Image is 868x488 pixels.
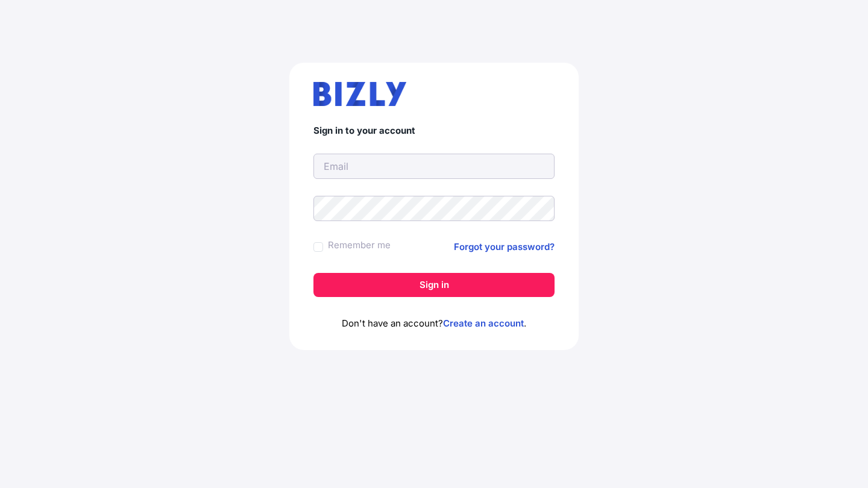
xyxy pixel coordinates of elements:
a: Forgot your password? [454,240,555,254]
img: bizly_logo.svg [313,82,406,106]
h4: Sign in to your account [313,125,555,137]
p: Don't have an account? . [313,316,555,331]
label: Remember me [328,238,391,252]
input: Email [313,154,555,179]
a: Create an account [443,318,524,329]
button: Sign in [313,273,555,297]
